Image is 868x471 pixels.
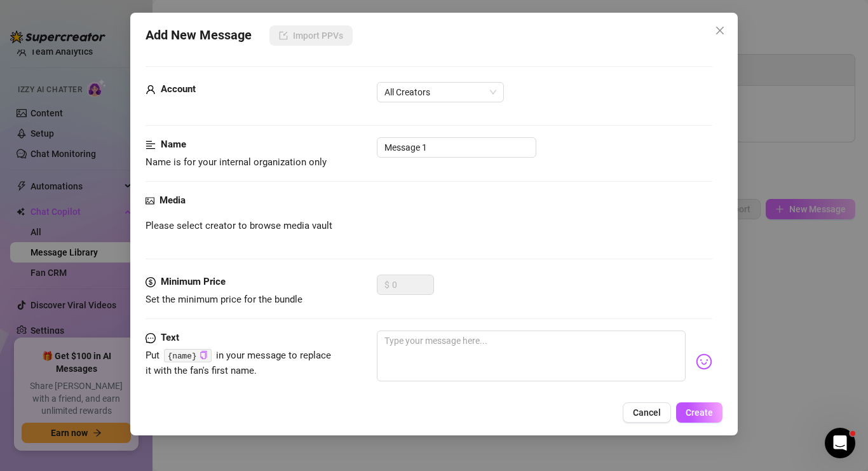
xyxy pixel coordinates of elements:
[146,294,302,305] span: Set the minimum price for the bundle
[146,25,252,46] span: Add New Message
[161,83,196,95] strong: Account
[146,350,331,376] span: Put in your message to replace it with the fan's first name.
[161,276,226,287] strong: Minimum Price
[146,275,156,290] span: dollar
[159,195,186,206] strong: Media
[163,349,211,362] code: {name}
[696,353,712,370] img: svg%3e
[161,139,186,150] strong: Name
[715,25,725,36] span: close
[146,156,327,168] span: Name is for your internal organization only
[676,402,722,423] button: Create
[710,25,730,36] span: Close
[146,193,154,208] span: picture
[269,25,353,46] button: Import PPVs
[825,428,855,458] iframe: Intercom live chat
[384,83,496,102] span: All Creators
[146,82,156,97] span: user
[377,137,536,158] input: Enter a name
[161,332,179,343] strong: Text
[686,407,713,418] span: Create
[199,351,207,360] button: Click to Copy
[199,351,207,359] span: copy
[633,407,661,418] span: Cancel
[146,331,156,346] span: message
[146,137,156,153] span: align-left
[623,402,671,423] button: Cancel
[710,20,730,41] button: Close
[146,219,332,234] span: Please select creator to browse media vault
